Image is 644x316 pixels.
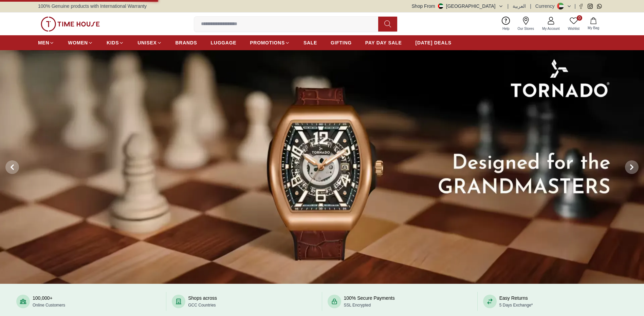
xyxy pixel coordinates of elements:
[188,303,216,308] span: GCC Countries
[499,295,533,308] div: Easy Returns
[41,17,100,32] img: ...
[211,39,237,46] span: LUGGAGE
[416,37,452,49] a: [DATE] DEALS
[539,26,563,31] span: My Account
[574,3,576,9] span: |
[578,4,584,9] a: Facebook
[68,37,93,49] a: WOMEN
[565,26,582,31] span: Wishlist
[331,39,352,46] span: GIFTING
[331,37,352,49] a: GIFTING
[412,3,503,9] button: Shop From[GEOGRAPHIC_DATA]
[33,295,65,308] div: 100,000+
[365,39,402,46] span: PAY DAY SALE
[38,37,54,49] a: MEN
[365,37,402,49] a: PAY DAY SALE
[585,25,602,31] span: My Bag
[416,39,452,46] span: [DATE] DEALS
[303,39,317,46] span: SALE
[515,26,537,31] span: Our Stores
[584,16,603,32] button: My Bag
[176,39,197,46] span: BRANDS
[176,37,197,49] a: BRANDS
[588,4,593,9] a: Instagram
[438,3,443,9] img: United Arab Emirates
[535,3,557,9] div: Currency
[597,4,602,9] a: Whatsapp
[513,3,526,9] button: العربية
[303,37,317,49] a: SALE
[68,39,88,46] span: WOMEN
[498,15,514,33] a: Help
[33,303,65,308] span: Online Customers
[344,303,371,308] span: SSL Encrypted
[38,39,49,46] span: MEN
[250,39,285,46] span: PROMOTIONS
[137,37,162,49] a: UNISEX
[107,37,124,49] a: KIDS
[530,3,531,9] span: |
[250,37,290,49] a: PROMOTIONS
[211,37,237,49] a: LUGGAGE
[107,39,119,46] span: KIDS
[508,3,509,9] span: |
[344,295,395,308] div: 100% Secure Payments
[137,39,157,46] span: UNISEX
[188,295,217,308] div: Shops across
[500,26,512,31] span: Help
[38,3,147,9] span: 100% Genuine products with International Warranty
[577,15,582,21] span: 0
[499,303,533,308] span: 5 Days Exchange*
[514,15,538,33] a: Our Stores
[564,15,584,33] a: 0Wishlist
